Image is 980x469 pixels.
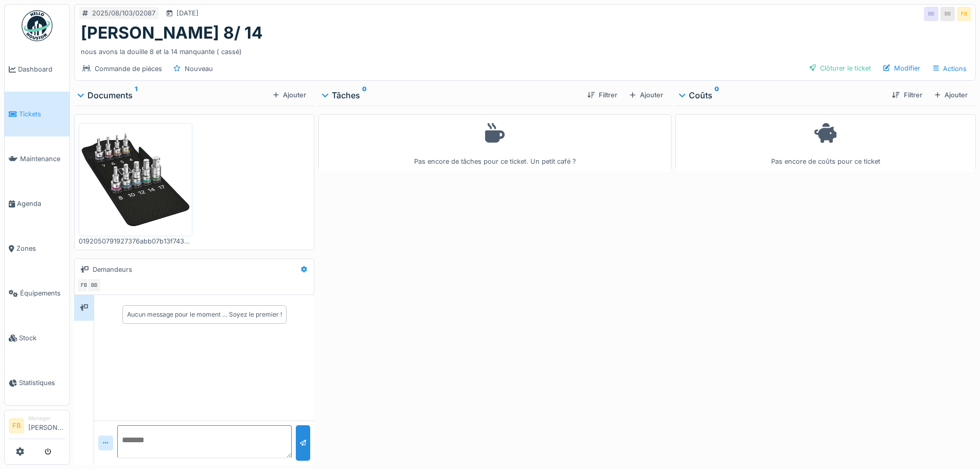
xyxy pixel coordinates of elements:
span: Équipements [20,288,65,298]
h1: [PERSON_NAME] 8/ 14 [81,23,263,43]
sup: 0 [715,89,719,101]
div: Documents [78,89,269,101]
span: Dashboard [18,64,65,74]
div: [DATE] [176,8,199,18]
div: Filtrer [583,88,621,102]
div: Ajouter [931,88,972,102]
div: BB [940,7,955,21]
span: Statistiques [19,378,65,388]
a: Maintenance [5,136,69,181]
sup: 1 [135,89,137,101]
div: nous avons la douille 8 et la 14 manquante ( cassé) [81,43,969,57]
sup: 0 [362,89,367,101]
a: FB Manager[PERSON_NAME] [9,414,65,439]
a: Équipements [5,271,69,316]
div: BB [87,278,101,292]
span: Maintenance [20,154,65,164]
div: Tâches [323,89,579,101]
div: Actions [929,61,971,76]
img: Badge_color-CXgf-gQk.svg [22,10,52,41]
div: BB [924,7,938,21]
a: Tickets [5,92,69,136]
span: Stock [19,333,65,343]
span: Zones [16,244,65,253]
a: Statistiques [5,360,69,405]
div: Ajouter [269,88,310,102]
img: zvabzosuz1e9agc9c6fb7l0mzi12 [81,126,190,234]
div: 0192050791927376abb07b13f743c541.webp [79,236,192,246]
a: Dashboard [5,47,69,92]
div: FB [957,7,971,21]
div: Coûts [680,89,884,101]
div: Modifier [879,61,924,75]
a: Zones [5,226,69,271]
a: Stock [5,316,69,360]
li: [PERSON_NAME] [28,414,65,437]
span: Tickets [19,109,65,119]
li: FB [9,418,24,433]
div: Pas encore de tâches pour ce ticket. Un petit café ? [325,119,664,167]
div: Pas encore de coûts pour ce ticket [682,119,969,167]
a: Agenda [5,181,69,226]
div: Demandeurs [93,265,132,274]
div: Filtrer [888,88,926,102]
div: Nouveau [185,64,213,74]
div: Manager [28,414,65,422]
div: Aucun message pour le moment … Soyez le premier ! [127,310,282,319]
span: Agenda [17,199,65,209]
div: FB [77,278,91,292]
div: 2025/08/103/02087 [92,8,155,18]
div: Ajouter [626,88,667,102]
div: Commande de pièces [95,64,162,74]
div: Clôturer le ticket [805,61,875,75]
